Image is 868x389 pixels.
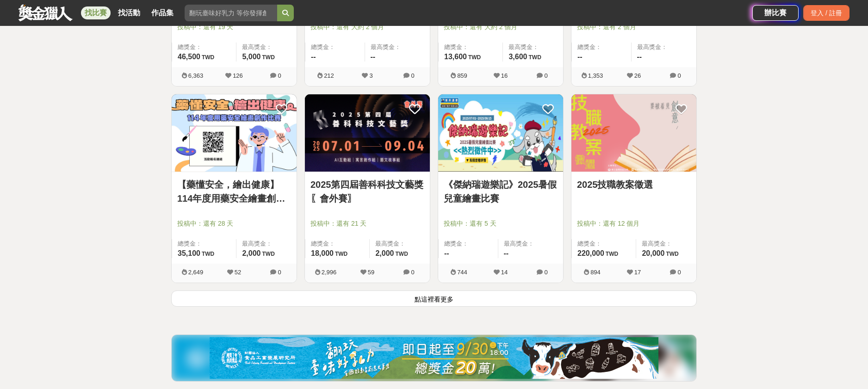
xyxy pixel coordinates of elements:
span: 1,353 [588,72,603,79]
span: 投稿中：還有 21 天 [310,219,424,228]
span: 總獎金： [178,43,230,52]
span: 59 [368,269,374,276]
span: 35,100 [178,249,200,257]
span: 0 [677,269,681,276]
span: -- [637,53,642,61]
span: 3,600 [508,53,527,61]
span: 最高獎金： [637,43,691,52]
span: 最高獎金： [242,239,291,248]
span: 212 [324,72,334,79]
span: 投稿中：還有 28 天 [177,219,291,228]
span: 220,000 [577,249,604,257]
span: TWD [606,251,618,257]
span: TWD [529,54,541,61]
span: 2,996 [322,269,337,276]
img: Cover Image [438,94,563,172]
span: 5,000 [242,53,260,61]
span: 0 [677,72,681,79]
span: TWD [262,251,275,257]
span: 0 [544,72,547,79]
span: 投稿中：還有 大約 2 個月 [444,22,558,32]
span: 0 [544,269,547,276]
span: TWD [202,54,214,61]
a: 作品集 [148,6,177,19]
span: TWD [666,251,678,257]
span: -- [311,53,316,61]
span: 投稿中：還有 19 天 [177,22,291,32]
span: 投稿中：還有 2 個月 [577,22,691,32]
span: -- [444,249,449,257]
span: 859 [457,72,467,79]
span: 126 [233,72,243,79]
span: 0 [278,72,281,79]
a: 找活動 [114,6,144,19]
span: 894 [590,269,601,276]
span: 18,000 [311,249,334,257]
span: 17 [634,269,641,276]
span: 投稿中：還有 12 個月 [577,219,691,228]
span: 投稿中：還有 大約 2 個月 [310,22,424,32]
span: 總獎金： [311,239,364,248]
img: Cover Image [571,94,696,172]
span: 0 [278,269,281,276]
span: 最高獎金： [242,43,291,52]
span: 總獎金： [444,43,497,52]
span: TWD [396,251,408,257]
span: 總獎金： [178,239,230,248]
img: Cover Image [305,94,430,172]
span: 52 [235,269,241,276]
span: 總獎金： [577,239,630,248]
a: 找比賽 [81,6,111,19]
span: 2,000 [375,249,394,257]
span: 0 [411,72,414,79]
a: 《傑納瑞遊樂記》2025暑假兒童繪畫比賽 [444,178,558,205]
span: -- [371,53,376,61]
span: 最高獎金： [504,239,558,248]
span: 16 [501,72,508,79]
span: 26 [634,72,641,79]
span: 3 [369,72,372,79]
span: 46,500 [178,53,200,61]
span: 最高獎金： [508,43,558,52]
span: TWD [468,54,481,61]
span: 最高獎金： [642,239,691,248]
span: 最高獎金： [371,43,425,52]
a: 2025第四屆善科科技文藝獎〖會外賽〗 [310,178,424,205]
div: 登入 / 註冊 [803,5,849,21]
span: 總獎金： [444,239,492,248]
span: TWD [202,251,214,257]
span: -- [504,249,509,257]
img: Cover Image [172,94,297,172]
a: 【藥懂安全，繪出健康】114年度用藥安全繪畫創作比賽 [177,178,291,205]
span: -- [577,53,583,61]
span: 總獎金： [577,43,626,52]
span: TWD [335,251,347,257]
span: 投稿中：還有 5 天 [444,219,558,228]
a: 辦比賽 [752,5,799,21]
span: 744 [457,269,467,276]
span: 2,649 [188,269,204,276]
span: 6,363 [188,72,204,79]
input: 翻玩臺味好乳力 等你發揮創意！ [185,5,277,21]
span: 最高獎金： [375,239,424,248]
button: 點這裡看更多 [171,290,697,307]
span: 14 [501,269,508,276]
span: 總獎金： [311,43,359,52]
span: 2,000 [242,249,260,257]
span: 0 [411,269,414,276]
img: 11b6bcb1-164f-4f8f-8046-8740238e410a.jpg [210,337,658,379]
span: TWD [262,54,275,61]
a: 2025技職教案徵選 [577,178,691,191]
span: 20,000 [642,249,664,257]
span: 13,600 [444,53,467,61]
